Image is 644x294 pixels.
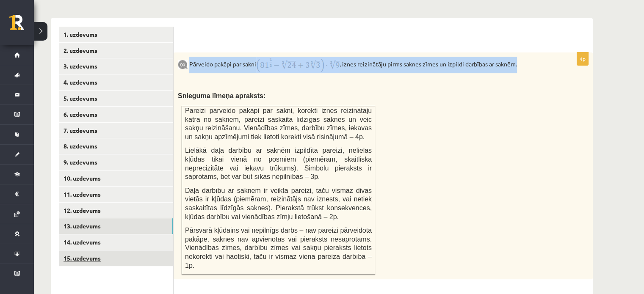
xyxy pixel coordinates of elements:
a: 1. uzdevums [59,27,173,42]
a: 11. uzdevums [59,187,173,202]
span: Daļa darbību ar saknēm ir veikta pareizi, taču vismaz divās vietās ir kļūdas (piemēram, reizinātā... [185,187,372,220]
a: 13. uzdevums [59,218,173,234]
img: 9k= [178,60,188,69]
a: 6. uzdevums [59,107,173,122]
img: r8L9T77rCIFMy8u4ZIKQhPPOdZDB3jdDoO39zG8GRwjXEoHAJ0sAQ3cOgX9P6EqO73lTtAAAAABJRU5ErkJggg== [256,57,340,73]
span: Lielākā daļa darbību ar saknēm izpildīta pareizi, nelielas kļūdas tikai vienā no posmiem (piemēra... [185,147,372,180]
body: Bagātinātā teksta redaktors, wiswyg-editor-user-answer-47024860824380 [8,8,401,17]
span: Snieguma līmeņa apraksts: [178,92,265,99]
a: 9. uzdevums [59,154,173,170]
p: 4p [577,52,589,66]
span: Pareizi pārveido pakāpi par sakni, korekti iznes reizinātāju katrā no saknēm, pareizi saskaita lī... [185,107,372,140]
a: Rīgas 1. Tālmācības vidusskola [9,15,34,36]
a: 5. uzdevums [59,91,173,106]
img: Balts.png [182,38,185,42]
a: 3. uzdevums [59,58,173,74]
a: 7. uzdevums [59,123,173,138]
a: 8. uzdevums [59,138,173,154]
a: 12. uzdevums [59,203,173,218]
span: Pārsvarā kļūdains vai nepilnīgs darbs – nav pareizi pārveidota pakāpe, saknes nav apvienotas vai ... [185,227,372,269]
a: 2. uzdevums [59,43,173,58]
a: 4. uzdevums [59,74,173,90]
a: 14. uzdevums [59,234,173,250]
a: 10. uzdevums [59,170,173,186]
a: 15. uzdevums [59,250,173,266]
p: Pārveido pakāpi par sakni , iznes reizinātāju pirms saknes zīmes un izpildi darbības ar saknēm. [178,57,546,73]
